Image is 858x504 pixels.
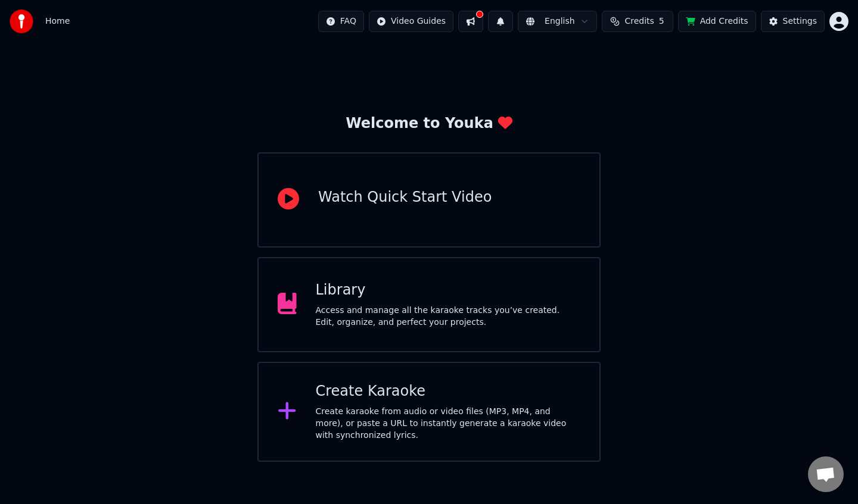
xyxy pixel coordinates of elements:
[45,15,70,27] nav: breadcrumb
[346,114,512,133] div: Welcome to Youka
[602,11,673,32] button: Credits5
[783,15,817,27] div: Settings
[10,10,33,33] img: youka
[808,456,844,492] div: Open chat
[678,11,756,32] button: Add Credits
[369,11,453,32] button: Video Guides
[624,15,654,27] span: Credits
[316,305,581,328] div: Access and manage all the karaoke tracks you’ve created. Edit, organize, and perfect your projects.
[659,15,664,27] span: 5
[316,281,581,300] div: Library
[316,382,581,401] div: Create Karaoke
[761,11,825,32] button: Settings
[318,11,364,32] button: FAQ
[318,188,492,207] div: Watch Quick Start Video
[45,15,70,27] span: Home
[316,406,581,442] div: Create karaoke from audio or video files (MP3, MP4, and more), or paste a URL to instantly genera...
